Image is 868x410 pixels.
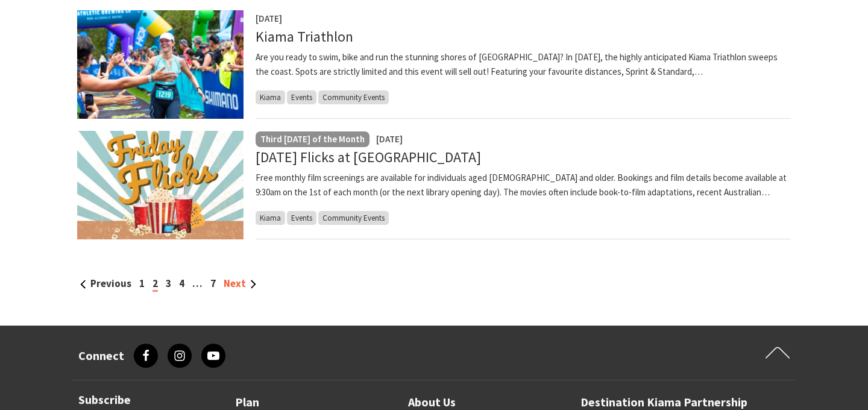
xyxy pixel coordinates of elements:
[376,133,403,145] span: [DATE]
[179,277,184,290] a: 4
[192,277,203,290] span: …
[210,277,216,290] a: 7
[139,277,145,290] a: 1
[256,211,285,225] span: Kiama
[318,211,389,225] span: Community Events
[78,348,124,363] h3: Connect
[224,277,256,290] a: Next
[256,90,285,104] span: Kiama
[256,27,353,46] a: Kiama Triathlon
[78,393,205,407] h3: Subscribe
[80,277,131,290] a: Previous
[256,171,791,200] p: Free monthly film screenings are available for individuals aged [DEMOGRAPHIC_DATA] and older. Boo...
[256,13,282,24] span: [DATE]
[153,277,158,292] span: 2
[256,148,481,166] a: [DATE] Flicks at [GEOGRAPHIC_DATA]
[166,277,171,290] a: 3
[318,90,389,104] span: Community Events
[287,90,316,104] span: Events
[77,10,244,119] img: kiamatriathlon
[287,211,316,225] span: Events
[256,50,791,79] p: Are you ready to swim, bike and run the stunning shores of [GEOGRAPHIC_DATA]? In [DATE], the high...
[260,132,365,147] p: Third [DATE] of the Month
